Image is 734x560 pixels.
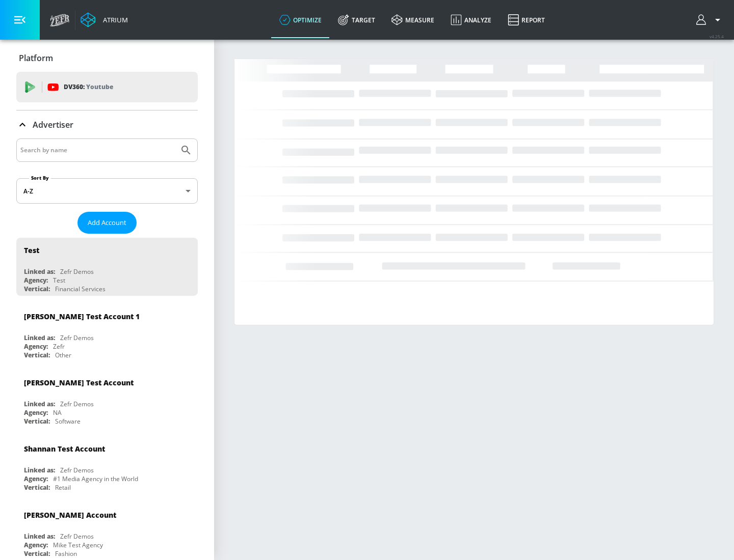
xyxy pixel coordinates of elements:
[60,267,94,276] div: Zefr Demos
[24,474,48,483] div: Agency:
[86,81,113,92] p: Youtube
[16,238,198,296] div: TestLinked as:Zefr DemosAgency:TestVertical:Financial Services
[24,400,55,408] div: Linked as:
[16,436,198,494] div: Shannan Test AccountLinked as:Zefr DemosAgency:#1 Media Agency in the WorldVertical:Retail
[16,178,198,204] div: A-Z
[29,175,51,181] label: Sort By
[16,44,198,72] div: Platform
[24,549,50,558] div: Vertical:
[24,417,50,426] div: Vertical:
[64,81,113,93] p: DV360:
[24,532,55,541] div: Linked as:
[81,12,128,27] a: Atrium
[77,212,137,234] button: Add Account
[55,483,71,492] div: Retail
[60,333,94,342] div: Zefr Demos
[24,510,116,520] div: [PERSON_NAME] Account
[271,2,330,38] a: optimize
[24,351,50,359] div: Vertical:
[24,333,55,342] div: Linked as:
[383,2,442,38] a: measure
[53,474,138,483] div: #1 Media Agency in the World
[53,408,62,417] div: NA
[16,110,198,139] div: Advertiser
[330,2,383,38] a: Target
[55,549,77,558] div: Fashion
[710,34,724,39] span: v 4.25.4
[19,52,53,64] p: Platform
[16,370,198,428] div: [PERSON_NAME] Test AccountLinked as:Zefr DemosAgency:NAVertical:Software
[60,400,94,408] div: Zefr Demos
[16,72,198,102] div: DV360: Youtube
[24,483,50,492] div: Vertical:
[24,466,55,474] div: Linked as:
[16,304,198,362] div: [PERSON_NAME] Test Account 1Linked as:Zefr DemosAgency:ZefrVertical:Other
[24,245,39,255] div: Test
[55,351,71,359] div: Other
[53,541,103,549] div: Mike Test Agency
[60,532,94,541] div: Zefr Demos
[24,378,134,387] div: [PERSON_NAME] Test Account
[20,144,175,157] input: Search by name
[24,408,48,417] div: Agency:
[442,2,500,38] a: Analyze
[53,276,65,285] div: Test
[53,342,65,351] div: Zefr
[55,417,81,426] div: Software
[55,285,106,293] div: Financial Services
[99,15,128,24] div: Atrium
[88,217,126,229] span: Add Account
[24,541,48,549] div: Agency:
[24,444,105,454] div: Shannan Test Account
[33,119,73,130] p: Advertiser
[24,285,50,293] div: Vertical:
[60,466,94,474] div: Zefr Demos
[24,276,48,285] div: Agency:
[24,312,140,321] div: [PERSON_NAME] Test Account 1
[24,267,55,276] div: Linked as:
[500,2,553,38] a: Report
[24,342,48,351] div: Agency:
